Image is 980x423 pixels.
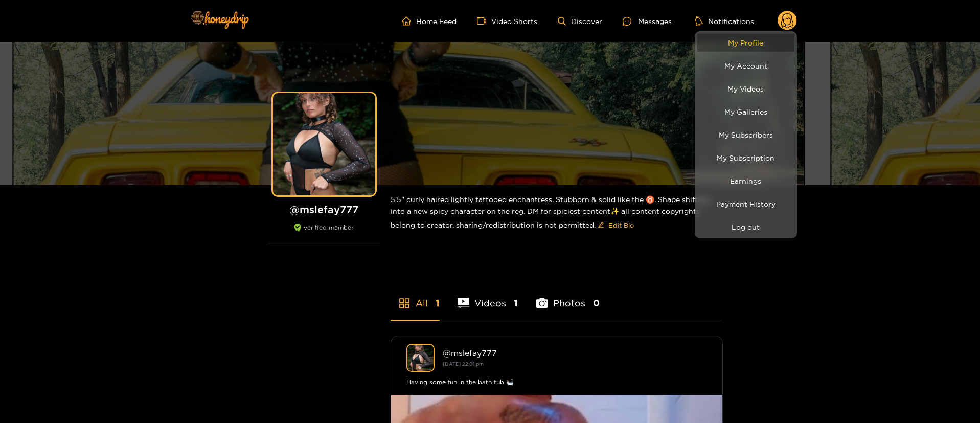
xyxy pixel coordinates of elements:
[697,195,794,213] a: Payment History
[697,80,794,98] a: My Videos
[697,57,794,75] a: My Account
[697,218,794,236] button: Log out
[697,34,794,52] a: My Profile
[697,103,794,121] a: My Galleries
[697,149,794,167] a: My Subscription
[697,126,794,144] a: My Subscribers
[697,172,794,190] a: Earnings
